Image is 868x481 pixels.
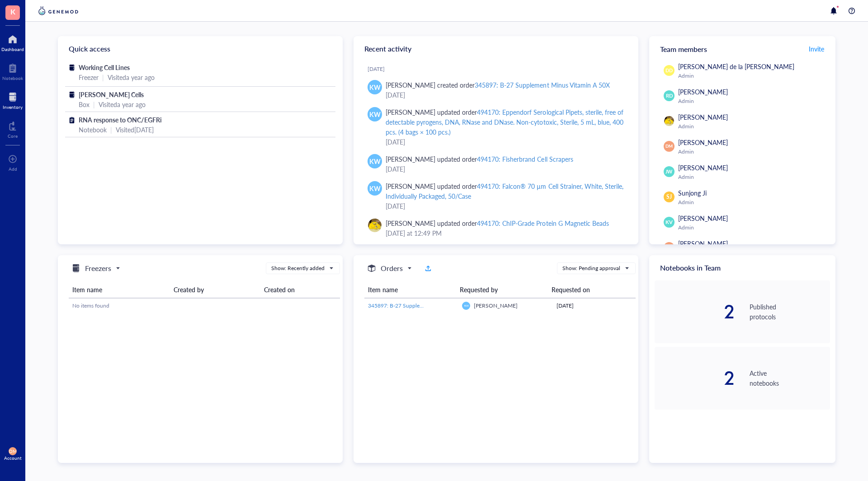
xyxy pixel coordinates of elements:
span: [PERSON_NAME] [678,239,728,248]
a: KW[PERSON_NAME] created order345897: B-27 Supplement Minus Vitamin A 50X[DATE] [361,76,631,103]
span: KW [369,82,381,92]
div: | [93,99,95,109]
span: DM [9,448,17,454]
div: No items found [72,302,336,310]
div: Admin [678,123,826,130]
div: Active notebooks [750,368,830,388]
div: Admin [678,173,826,181]
a: Inventory [3,90,23,110]
span: KW [464,304,468,307]
a: Core [8,119,18,139]
span: Sunjong Ji [678,188,707,197]
div: [PERSON_NAME] updated order [386,107,624,137]
span: DM [665,143,673,149]
a: KW[PERSON_NAME] updated order494170: Fisherbrand Cell Scrapers[DATE] [361,150,631,177]
div: Inventory [3,104,23,110]
img: da48f3c6-a43e-4a2d-aade-5eac0d93827f.jpeg [664,116,674,126]
div: 494170: Eppendorf Serological Pipets, sterile, free of detectable pyrogens, DNA, RNase and DNase.... [386,107,623,136]
h5: Orders [381,263,403,274]
span: KW [369,156,381,166]
th: Created on [260,281,340,298]
div: Admin [678,72,826,79]
div: Show: Recently added [271,264,325,272]
img: genemod-logo [36,5,80,16]
div: Recent activity [354,36,638,61]
div: 494170: ChIP-Grade Protein G Magnetic Beads [477,219,609,228]
span: [PERSON_NAME] [678,163,728,172]
div: Account [4,455,22,461]
span: [PERSON_NAME] [678,87,728,96]
div: Box [79,99,90,109]
div: Add [9,166,17,172]
div: 494170: Fisherbrand Cell Scrapers [477,154,573,163]
span: Invite [809,44,824,53]
a: KW[PERSON_NAME] updated order494170: Falcon® 70 µm Cell Strainer, White, Sterile, Individually Pa... [361,177,631,215]
img: da48f3c6-a43e-4a2d-aade-5eac0d93827f.jpeg [368,219,382,232]
span: [PERSON_NAME] de la [PERSON_NAME] [678,62,794,71]
div: 2 [655,303,735,321]
div: [DATE] [386,201,624,211]
th: Created by [170,281,260,298]
div: [PERSON_NAME] updated order [386,181,624,201]
div: [DATE] [386,90,624,100]
div: Published protocols [750,302,830,322]
span: AP [666,243,673,252]
div: [DATE] [557,302,632,310]
span: Working Cell Lines [79,63,130,72]
a: KW[PERSON_NAME] updated order494170: Eppendorf Serological Pipets, sterile, free of detectable py... [361,103,631,150]
div: Admin [678,98,826,105]
th: Item name [364,281,456,298]
span: [PERSON_NAME] [474,302,518,309]
div: Dashboard [1,47,24,52]
div: Admin [678,148,826,155]
span: 345897: B-27 Supplement Minus Vitamin A 50X [368,302,484,309]
h5: Freezers [85,263,111,274]
span: DD [665,67,673,74]
div: [PERSON_NAME] updated order [386,154,573,164]
div: [DATE] [386,164,624,174]
span: [PERSON_NAME] Cells [79,90,144,99]
div: Admin [678,224,826,231]
button: Invite [808,42,825,56]
span: KV [665,219,672,226]
div: 494170: Falcon® 70 µm Cell Strainer, White, Sterile, Individually Packaged, 50/Case [386,182,623,201]
div: 2 [655,369,735,387]
div: Visited [DATE] [116,125,154,135]
span: SJ [666,193,672,201]
div: Freezer [79,72,99,82]
a: [PERSON_NAME] updated order494170: ChIP-Grade Protein G Magnetic Beads[DATE] at 12:49 PM [361,215,631,242]
span: KW [369,183,381,193]
div: Quick access [58,36,343,61]
div: | [110,125,112,135]
th: Requested by [456,281,548,298]
a: Dashboard [1,32,24,52]
span: JW [665,168,673,175]
span: RD [665,92,673,100]
div: [PERSON_NAME] updated order [386,218,609,228]
div: | [102,72,104,82]
a: 345897: B-27 Supplement Minus Vitamin A 50X [368,302,455,310]
div: Core [8,133,18,139]
div: 345897: B-27 Supplement Minus Vitamin A 50X [475,80,609,89]
div: [DATE] [386,137,624,147]
div: Notebook [2,75,23,81]
div: Admin [678,199,826,206]
span: [PERSON_NAME] [678,214,728,223]
span: [PERSON_NAME] [678,138,728,147]
span: KW [369,109,381,119]
th: Item name [69,281,170,298]
div: Team members [649,36,835,61]
div: [DATE] [368,65,631,73]
div: Notebooks in Team [649,255,835,280]
div: Show: Pending approval [562,264,620,272]
div: [DATE] at 12:49 PM [386,228,624,238]
span: RNA response to ONC/EGFRi [79,115,162,124]
th: Requested on [548,281,628,298]
span: [PERSON_NAME] [678,112,728,121]
div: Visited a year ago [108,72,155,82]
a: Notebook [2,61,23,81]
span: K [10,6,15,17]
div: Visited a year ago [99,99,146,109]
div: [PERSON_NAME] created order [386,80,610,90]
